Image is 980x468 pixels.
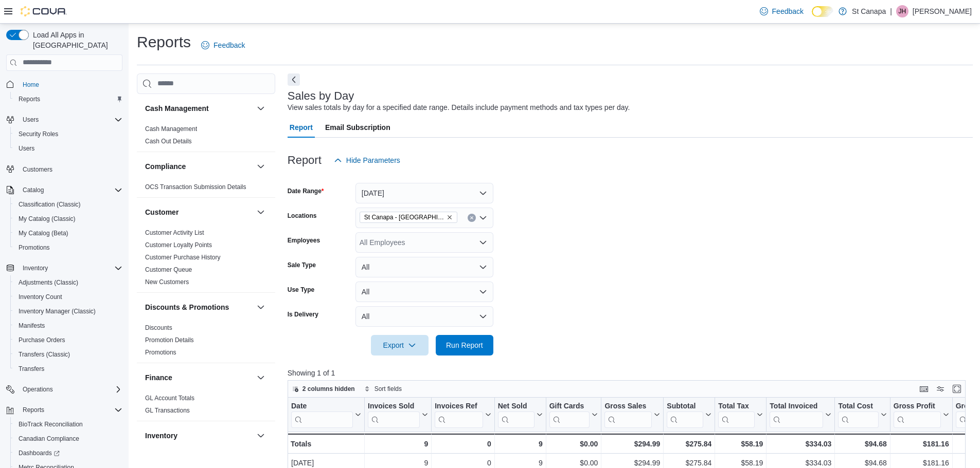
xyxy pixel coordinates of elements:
[145,406,190,415] span: GL Transactions
[368,438,428,450] div: 9
[213,40,245,50] span: Feedback
[19,383,57,396] button: Operations
[19,435,79,443] span: Canadian Compliance
[145,103,209,114] h3: Cash Management
[894,401,941,427] div: Gross Profit
[288,310,318,319] label: Is Delivery
[145,407,190,414] a: GL Transactions
[145,395,194,402] a: GL Account Totals
[10,92,127,106] button: Reports
[19,163,122,176] span: Customers
[14,276,82,289] a: Adjustments (Classic)
[23,385,53,394] span: Operations
[145,324,172,332] span: Discounts
[23,165,52,174] span: Customers
[325,117,390,138] span: Email Subscription
[360,383,406,395] button: Sort fields
[14,418,87,430] a: BioTrack Reconciliation
[377,335,422,355] span: Export
[14,142,39,155] a: Users
[19,449,60,457] span: Dashboards
[838,438,886,450] div: $94.68
[145,254,221,261] a: Customer Purchase History
[899,5,906,17] span: JH
[145,324,172,331] a: Discounts
[14,418,122,430] span: BioTrack Reconciliation
[19,365,44,373] span: Transfers
[145,278,189,286] span: New Customers
[14,320,122,332] span: Manifests
[772,6,804,16] span: Feedback
[852,5,886,17] p: St Canapa
[145,430,253,441] button: Inventory
[479,238,487,247] button: Open list of options
[145,207,253,217] button: Customer
[145,241,212,249] span: Customer Loyalty Points
[145,103,253,114] button: Cash Management
[19,163,57,176] a: Customers
[2,162,127,177] button: Customers
[19,322,45,330] span: Manifests
[14,348,122,361] span: Transfers (Classic)
[19,350,70,359] span: Transfers (Classic)
[288,73,300,86] button: Next
[14,142,122,155] span: Users
[355,282,493,302] button: All
[19,244,50,252] span: Promotions
[913,5,972,17] p: [PERSON_NAME]
[288,368,973,378] p: Showing 1 of 1
[290,117,313,138] span: Report
[291,401,361,427] button: Date
[14,305,100,317] a: Inventory Manager (Classic)
[291,438,361,450] div: Totals
[435,401,483,427] div: Invoices Ref
[23,264,48,272] span: Inventory
[145,372,253,383] button: Finance
[255,102,267,115] button: Cash Management
[19,79,43,91] a: Home
[10,446,127,460] a: Dashboards
[435,438,491,450] div: 0
[23,186,44,194] span: Catalog
[14,241,54,254] a: Promotions
[718,401,755,411] div: Total Tax
[10,432,127,446] button: Canadian Compliance
[14,291,66,303] a: Inventory Count
[137,322,275,363] div: Discounts & Promotions
[2,113,127,127] button: Users
[23,406,44,414] span: Reports
[23,116,39,124] span: Users
[10,333,127,347] button: Purchase Orders
[288,102,630,113] div: View sales totals by day for a specified date range. Details include payment methods and tax type...
[446,340,483,350] span: Run Report
[10,304,127,319] button: Inventory Manager (Classic)
[355,257,493,277] button: All
[19,404,122,416] span: Reports
[145,137,192,145] span: Cash Out Details
[145,266,192,274] span: Customer Queue
[549,401,598,427] button: Gift Cards
[770,438,831,450] div: $334.03
[371,335,429,355] button: Export
[934,383,947,395] button: Display options
[14,213,122,225] span: My Catalog (Classic)
[23,81,39,89] span: Home
[14,198,85,211] a: Classification (Classic)
[145,336,194,344] a: Promotion Details
[549,401,590,427] div: Gift Card Sales
[145,183,246,191] span: OCS Transaction Submission Details
[14,241,122,254] span: Promotions
[14,276,122,289] span: Adjustments (Classic)
[718,401,755,427] div: Total Tax
[19,262,52,274] button: Inventory
[145,348,176,357] span: Promotions
[756,1,808,22] a: Feedback
[145,302,253,312] button: Discounts & Promotions
[10,240,127,255] button: Promotions
[368,401,420,411] div: Invoices Sold
[14,363,48,375] a: Transfers
[770,401,823,411] div: Total Invoiced
[19,336,65,344] span: Purchase Orders
[291,401,353,411] div: Date
[14,433,122,445] span: Canadian Compliance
